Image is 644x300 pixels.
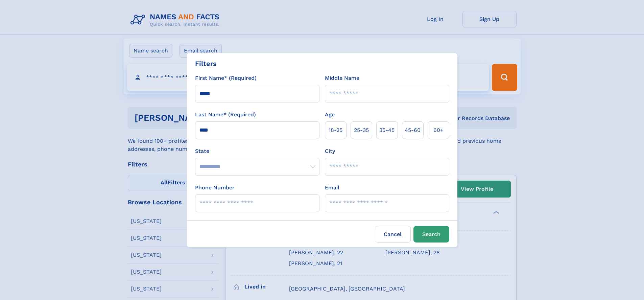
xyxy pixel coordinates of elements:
[195,184,235,192] label: Phone Number
[195,74,257,82] label: First Name* (Required)
[379,126,395,134] span: 35‑45
[195,59,217,69] div: Filters
[354,126,369,134] span: 25‑35
[325,147,335,155] label: City
[375,226,411,243] label: Cancel
[325,184,339,192] label: Email
[329,126,342,134] span: 18‑25
[325,74,359,82] label: Middle Name
[405,126,421,134] span: 45‑60
[195,147,319,155] label: State
[433,126,444,134] span: 60+
[325,111,335,119] label: Age
[195,111,256,119] label: Last Name* (Required)
[413,226,449,243] button: Search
